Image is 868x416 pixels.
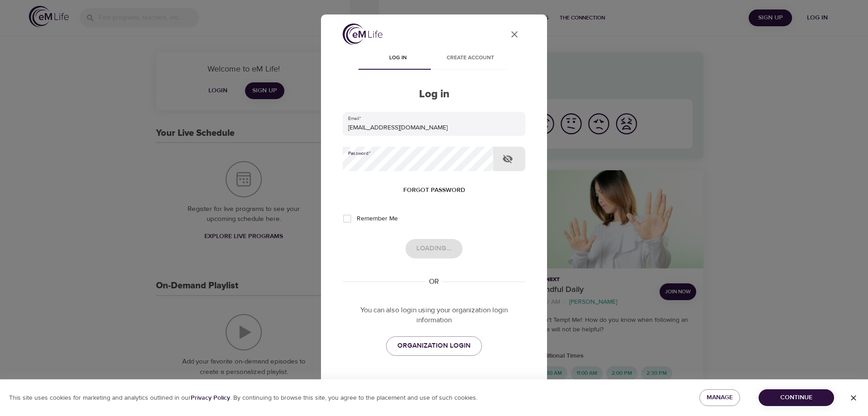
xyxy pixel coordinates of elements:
span: ORGANIZATION LOGIN [397,340,471,352]
button: Forgot password [400,182,469,199]
div: disabled tabs example [343,48,525,70]
h2: Log in [343,88,525,101]
b: Privacy Policy [191,394,230,402]
img: logo [343,24,382,45]
a: ORGANIZATION LOGIN [386,336,482,355]
span: Forgot password [403,185,465,196]
span: Log in [367,53,429,63]
div: OR [425,277,443,287]
span: Manage [707,392,733,403]
span: Continue [766,392,827,403]
p: You can also login using your organization login information [343,305,525,326]
button: close [504,24,525,45]
span: Create account [439,53,501,63]
span: Remember Me [357,214,398,224]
